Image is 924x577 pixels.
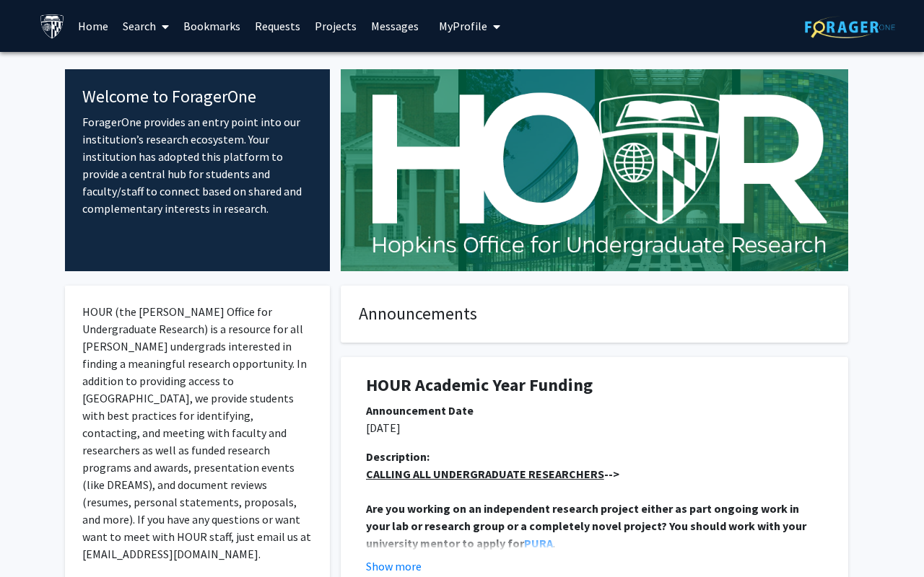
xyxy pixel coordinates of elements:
[366,501,808,550] strong: Are you working on an independent research project either as part ongoing work in your lab or res...
[366,558,422,575] button: Show more
[308,1,364,51] a: Projects
[359,304,830,325] h4: Announcements
[366,467,619,481] strong: -->
[115,1,176,51] a: Search
[82,113,313,217] p: ForagerOne provides an entry point into our institution’s research ecosystem. Your institution ha...
[71,1,115,51] a: Home
[805,16,895,38] img: ForagerOne Logo
[366,467,604,481] u: CALLING ALL UNDERGRADUATE RESEARCHERS
[366,402,823,419] div: Announcement Date
[11,512,61,566] iframe: Chat
[176,1,248,51] a: Bookmarks
[439,19,487,33] span: My Profile
[366,448,823,465] div: Description:
[366,375,823,396] h1: HOUR Academic Year Funding
[341,69,848,271] img: Cover Image
[82,87,313,107] h4: Welcome to ForagerOne
[364,1,426,51] a: Messages
[248,1,308,51] a: Requests
[524,536,553,550] a: PURA
[40,14,65,39] img: Johns Hopkins University Logo
[82,303,313,563] p: HOUR (the [PERSON_NAME] Office for Undergraduate Research) is a resource for all [PERSON_NAME] un...
[366,500,823,552] p: .
[366,419,823,436] p: [DATE]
